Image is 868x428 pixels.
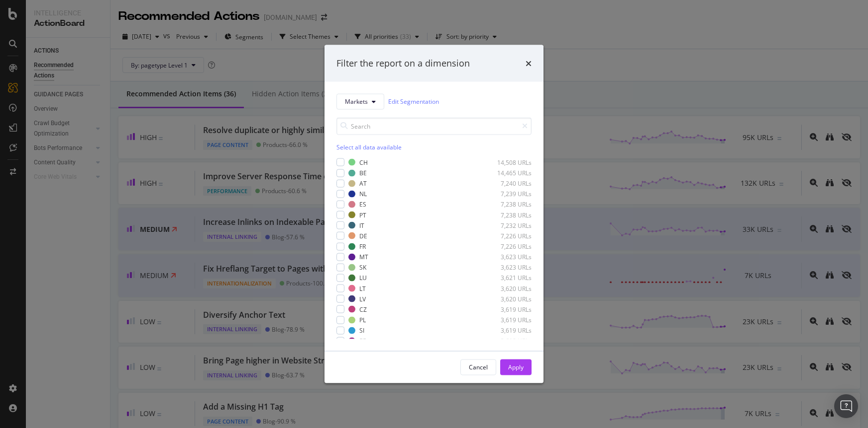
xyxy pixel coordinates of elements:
[483,274,532,282] div: 3,621 URLs
[483,231,532,240] div: 7,226 URLs
[359,169,367,177] div: BE
[336,93,384,109] button: Markets
[483,263,532,272] div: 3,623 URLs
[483,190,532,198] div: 7,239 URLs
[460,359,496,375] button: Cancel
[359,274,367,282] div: LU
[325,45,543,383] div: modal
[483,158,532,166] div: 14,508 URLs
[336,117,532,135] input: Search
[469,363,488,371] div: Cancel
[359,253,368,261] div: MT
[834,394,858,418] div: Open Intercom Messenger
[336,57,470,70] div: Filter the report on a dimension
[483,242,532,251] div: 7,226 URLs
[359,200,366,209] div: ES
[359,158,368,166] div: CH
[483,305,532,313] div: 3,619 URLs
[483,284,532,292] div: 3,620 URLs
[359,294,366,303] div: LV
[483,179,532,188] div: 7,240 URLs
[359,316,366,324] div: PL
[483,253,532,261] div: 3,623 URLs
[359,231,367,240] div: DE
[359,326,364,335] div: SI
[359,284,366,292] div: LT
[508,363,524,371] div: Apply
[483,294,532,303] div: 3,620 URLs
[483,211,532,219] div: 7,238 URLs
[483,337,532,345] div: 3,618 URLs
[483,169,532,177] div: 14,465 URLs
[359,179,367,188] div: AT
[359,211,366,219] div: PT
[483,221,532,229] div: 7,232 URLs
[336,143,532,151] div: Select all data available
[483,200,532,209] div: 7,238 URLs
[359,242,366,251] div: FR
[500,359,532,375] button: Apply
[359,221,364,229] div: IT
[483,326,532,335] div: 3,619 URLs
[345,97,368,106] span: Markets
[359,190,367,198] div: NL
[526,57,532,70] div: times
[359,263,366,272] div: SK
[359,337,366,345] div: EE
[483,316,532,324] div: 3,619 URLs
[388,96,439,107] a: Edit Segmentation
[359,305,367,313] div: CZ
